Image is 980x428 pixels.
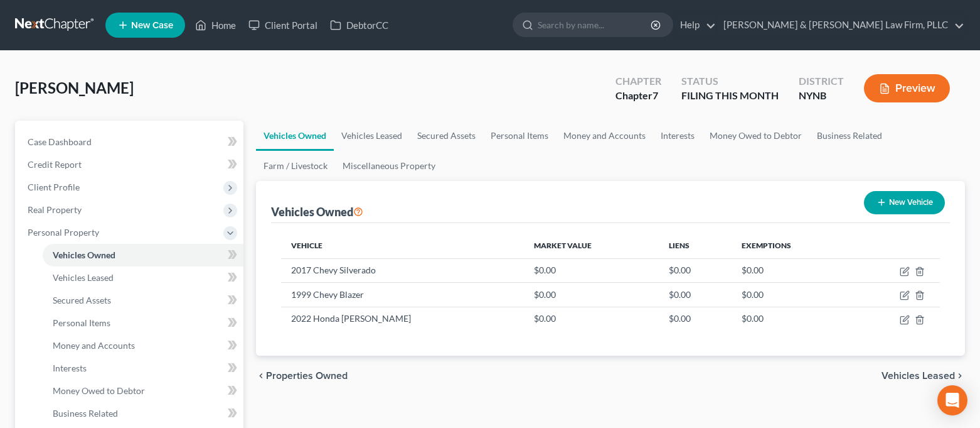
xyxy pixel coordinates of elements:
[281,283,524,307] td: 1999 Chevy Blazer
[881,371,965,381] button: Vehicles Leased chevron_right
[189,14,242,36] a: Home
[799,89,844,103] div: NYNB
[53,317,110,328] span: Personal Items
[28,182,80,192] span: Client Profile
[881,371,955,381] span: Vehicles Leased
[43,312,243,334] a: Personal Items
[53,363,87,373] span: Interests
[732,258,853,282] td: $0.00
[864,191,945,214] button: New Vehicle
[43,266,243,289] a: Vehicles Leased
[653,121,702,151] a: Interests
[53,295,111,305] span: Secured Assets
[334,121,410,151] a: Vehicles Leased
[955,371,965,381] i: chevron_right
[864,74,950,102] button: Preview
[53,385,145,396] span: Money Owed to Debtor
[937,385,967,415] div: Open Intercom Messenger
[659,258,732,282] td: $0.00
[43,334,243,357] a: Money and Accounts
[53,408,118,419] span: Business Related
[615,74,661,89] div: Chapter
[266,371,348,381] span: Properties Owned
[524,283,659,307] td: $0.00
[28,227,99,238] span: Personal Property
[43,289,243,312] a: Secured Assets
[242,14,324,36] a: Client Portal
[524,233,659,258] th: Market Value
[538,13,652,36] input: Search by name...
[659,307,732,331] td: $0.00
[43,380,243,402] a: Money Owed to Debtor
[674,14,716,36] a: Help
[256,371,266,381] i: chevron_left
[524,307,659,331] td: $0.00
[809,121,890,151] a: Business Related
[53,340,135,351] span: Money and Accounts
[556,121,653,151] a: Money and Accounts
[18,153,243,176] a: Credit Report
[256,371,348,381] button: chevron_left Properties Owned
[43,402,243,425] a: Business Related
[717,14,964,36] a: [PERSON_NAME] & [PERSON_NAME] Law Firm, PLLC
[131,21,173,30] span: New Case
[681,89,779,103] div: FILING THIS MONTH
[28,136,92,147] span: Case Dashboard
[659,233,732,258] th: Liens
[256,121,334,151] a: Vehicles Owned
[335,151,443,181] a: Miscellaneous Property
[28,204,82,215] span: Real Property
[43,357,243,380] a: Interests
[799,74,844,89] div: District
[18,131,243,153] a: Case Dashboard
[652,89,658,101] span: 7
[524,258,659,282] td: $0.00
[324,14,395,36] a: DebtorCC
[483,121,556,151] a: Personal Items
[15,79,134,97] span: [PERSON_NAME]
[732,283,853,307] td: $0.00
[615,89,661,103] div: Chapter
[256,151,335,181] a: Farm / Livestock
[702,121,809,151] a: Money Owed to Debtor
[281,258,524,282] td: 2017 Chevy Silverado
[410,121,483,151] a: Secured Assets
[28,159,82,170] span: Credit Report
[659,283,732,307] td: $0.00
[732,307,853,331] td: $0.00
[281,307,524,331] td: 2022 Honda [PERSON_NAME]
[43,244,243,266] a: Vehicles Owned
[53,250,115,260] span: Vehicles Owned
[281,233,524,258] th: Vehicle
[732,233,853,258] th: Exemptions
[53,272,114,283] span: Vehicles Leased
[271,204,363,219] div: Vehicles Owned
[681,74,779,89] div: Status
